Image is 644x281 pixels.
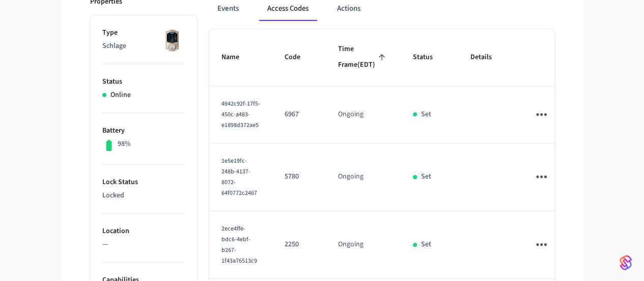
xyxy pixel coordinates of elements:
[326,86,401,143] td: Ongoing
[620,254,632,271] img: SeamLogoGradient.69752ec5.svg
[285,49,314,65] span: Code
[102,190,185,201] p: Locked
[421,109,431,120] p: Set
[413,49,446,65] span: Status
[326,211,401,279] td: Ongoing
[338,41,388,73] span: Time Frame(EDT)
[118,139,131,149] p: 98%
[110,90,131,100] p: Online
[285,239,314,250] p: 2250
[285,171,314,182] p: 5780
[326,143,401,211] td: Ongoing
[221,224,257,265] span: 2ece4ffe-bdc6-4ebf-b267-1f43a76513c9
[102,226,185,237] p: Location
[421,171,431,182] p: Set
[421,239,431,250] p: Set
[221,49,253,65] span: Name
[102,76,185,87] p: Status
[102,41,185,52] p: Schlage
[102,177,185,188] p: Lock Status
[102,28,185,38] p: Type
[102,239,185,250] p: —
[221,157,257,197] span: 1e5e19fc-248b-4137-8072-64f0772c2467
[221,99,260,130] span: 4942c92f-17f5-450c-a483-e1898d372ae5
[470,49,505,65] span: Details
[102,125,185,136] p: Battery
[159,28,185,53] img: Schlage Sense Smart Deadbolt with Camelot Trim, Front
[285,109,314,120] p: 6967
